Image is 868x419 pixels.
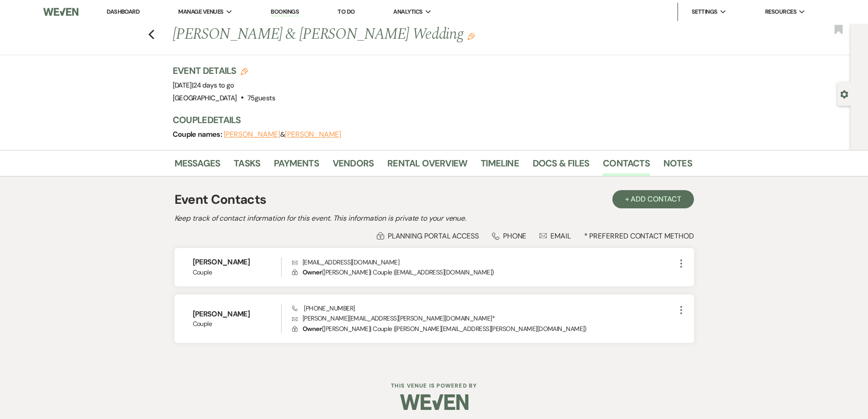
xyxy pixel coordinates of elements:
a: Tasks [234,156,260,176]
p: [PERSON_NAME][EMAIL_ADDRESS][PERSON_NAME][DOMAIN_NAME] * [292,313,675,323]
a: Messages [175,156,221,176]
h2: Keep track of contact information for this event. This information is private to your venue. [175,213,694,224]
span: 75 guests [247,93,275,103]
a: Payments [274,156,319,176]
span: Owner [303,325,322,333]
a: Rental Overview [387,156,467,176]
span: Couple [193,319,282,329]
button: Edit [467,32,475,40]
h3: Event Details [173,64,275,77]
span: Manage Venues [178,7,223,16]
a: Contacts [603,156,650,176]
button: Open lead details [840,89,848,98]
span: & [224,130,341,139]
a: To Do [338,8,354,16]
a: Timeline [481,156,519,176]
span: | [192,81,234,90]
a: Docs & Files [533,156,589,176]
span: 24 days to go [193,81,234,90]
div: Planning Portal Access [377,231,479,241]
a: Dashboard [107,8,139,16]
p: ( [PERSON_NAME] | Couple | [EMAIL_ADDRESS][DOMAIN_NAME] ) [292,267,675,277]
h1: Event Contacts [175,190,267,209]
span: Analytics [393,7,422,16]
span: Couple [193,268,282,277]
button: [PERSON_NAME] [285,131,341,138]
div: Email [539,231,571,241]
button: + Add Contact [612,190,694,208]
h6: [PERSON_NAME] [193,257,282,267]
h6: [PERSON_NAME] [193,309,282,319]
span: Couple names: [173,129,224,139]
p: [EMAIL_ADDRESS][DOMAIN_NAME] [292,257,675,267]
div: * Preferred Contact Method [175,231,694,241]
a: Vendors [333,156,374,176]
button: [PERSON_NAME] [224,131,280,138]
div: Phone [492,231,527,241]
a: Notes [663,156,692,176]
span: Owner [303,268,322,276]
span: [PHONE_NUMBER] [292,304,354,312]
span: [DATE] [173,81,234,90]
span: Resources [765,7,796,16]
img: Weven Logo [400,386,468,418]
span: Settings [692,7,718,16]
span: [GEOGRAPHIC_DATA] [173,93,237,103]
h3: Couple Details [173,114,683,126]
img: Weven Logo [43,2,78,21]
p: ( [PERSON_NAME] | Couple | [PERSON_NAME][EMAIL_ADDRESS][PERSON_NAME][DOMAIN_NAME] ) [292,324,675,334]
h1: [PERSON_NAME] & [PERSON_NAME] Wedding [173,24,581,46]
a: Bookings [271,8,299,16]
